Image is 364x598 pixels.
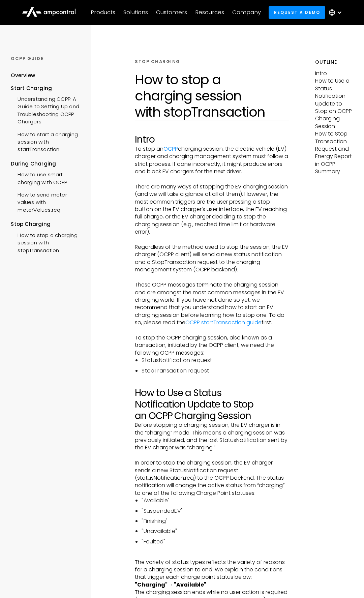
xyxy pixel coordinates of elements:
div: Products [91,9,115,16]
div: Solutions [123,9,148,16]
a: How to start a charging session with startTransaction [11,127,84,155]
div: Stop Charging [11,220,84,228]
p: ‍ [135,175,289,183]
a: Request a demo [269,6,325,19]
p: Intro [315,70,353,77]
li: "Finishing" [142,517,289,525]
div: Customers [156,9,187,16]
p: How to Use a Status Notification Update to Stop an OCPP Charging Session [315,77,353,130]
div: OCPP GUIDE [11,56,84,62]
p: To stop an charging session, the electric vehicle (EV) charger and charging management system mus... [135,145,289,176]
strong: "Charging"→ "Available" ‍ [135,581,206,589]
div: Company [232,9,261,16]
p: To stop the OCPP charging session, also known as a transaction, initiated by the OCPP client, we ... [135,334,289,357]
div: Resources [195,9,224,16]
li: "Unavailable" [142,528,289,535]
p: How to Stop Transaction Request and Energy Report in OCPP [315,130,353,168]
p: ‍ [135,274,289,281]
a: OCPP [163,145,178,153]
a: Overview [11,72,35,84]
li: "SuspendedEV" [142,507,289,515]
div: Start Charging [11,85,84,92]
div: STOP CHARGING [135,59,180,65]
a: How to send meter values with meterValues.req [11,188,84,215]
a: How to use smart charging with OCPP [11,168,84,188]
p: ‍ [135,452,289,459]
li: StopTransaction request [142,367,289,375]
li: "Available" [142,497,289,504]
p: ‍ [135,380,289,387]
p: ‍ [135,327,289,334]
p: These OCPP messages terminate the charging session and are amongst the most common messages in th... [135,281,289,326]
h1: How to stop a charging session with stopTransaction [135,71,289,120]
h2: Intro [135,134,289,145]
p: In order to stop the charging session, the EV charger sends a new StatusNotification request (sta... [135,459,289,497]
a: How to stop a charging session with stopTransaction [11,228,84,256]
p: There are many ways of stopping the EV charging session (and we will take a glance at all of them... [135,183,289,236]
div: During Charging [11,160,84,168]
p: The variety of status types reflects the variety of reasons for a charging session to end. We exp... [135,559,289,581]
li: "Faulted" [142,538,289,545]
h2: How to Use a Status Notification Update to Stop an OCPP Charging Session [135,387,289,421]
div: Overview [11,72,35,79]
p: Before stopping a charging session, the EV charger is in the “charging” mode. This means a chargi... [135,421,289,452]
li: StatusNotification request [142,357,289,364]
a: OCPP startTransaction guide [185,319,262,326]
a: Understanding OCPP: A Guide to Setting Up and Troubleshooting OCPP Chargers [11,92,84,127]
p: ‍ [135,236,289,243]
p: Regardless of the method used to stop the session, the EV charger (OCPP client) will send a new s... [135,243,289,274]
p: ‍ [135,551,289,558]
h5: Outline [315,59,353,66]
p: Summary [315,168,353,175]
